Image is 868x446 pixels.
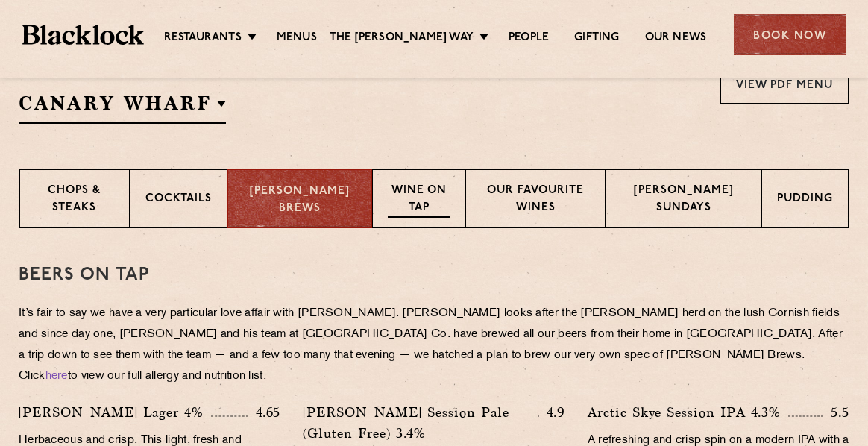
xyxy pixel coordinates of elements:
img: BL_Textured_Logo-footer-cropped.svg [22,25,144,45]
h3: Beers on tap [19,266,849,285]
a: Restaurants [164,31,242,47]
a: Menus [277,31,317,47]
p: Our favourite wines [481,183,590,218]
p: [PERSON_NAME] Lager 4% [19,402,211,423]
p: 4.9 [539,403,565,422]
p: Arctic Skye Session IPA 4.3% [588,402,788,423]
p: 4.65 [248,403,280,422]
p: 5.5 [823,403,849,422]
a: View PDF Menu [720,63,849,104]
p: Wine on Tap [388,183,450,218]
a: here [45,371,68,382]
a: Our News [645,31,707,47]
p: [PERSON_NAME] Sundays [621,183,746,218]
p: Cocktails [145,191,212,210]
h2: Canary Wharf [19,90,226,124]
p: [PERSON_NAME] Session Pale (Gluten Free) 3.4% [303,402,538,444]
a: Gifting [574,31,619,47]
a: The [PERSON_NAME] Way [330,31,474,47]
p: Chops & Steaks [35,183,114,218]
p: [PERSON_NAME] Brews [243,183,357,217]
p: It’s fair to say we have a very particular love affair with [PERSON_NAME]. [PERSON_NAME] looks af... [19,304,849,387]
div: Book Now [734,14,846,55]
a: People [509,31,549,47]
p: Pudding [777,191,833,210]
